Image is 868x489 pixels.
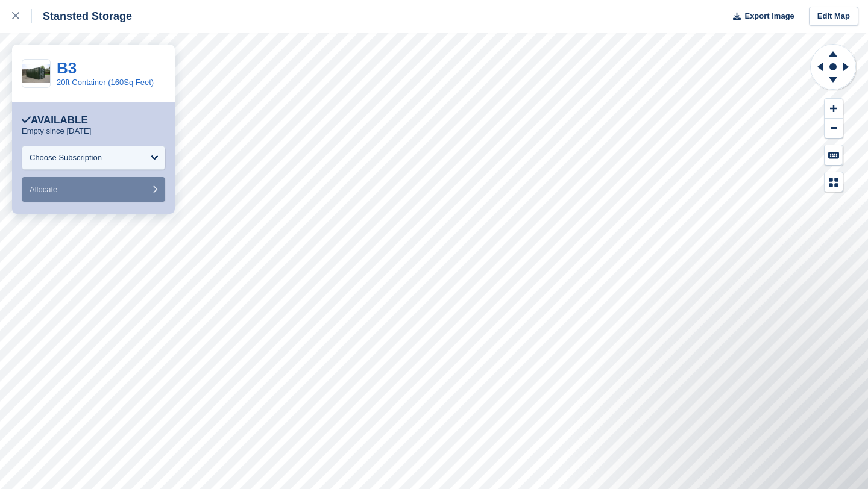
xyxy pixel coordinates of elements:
[57,78,154,87] a: 20ft Container (160Sq Feet)
[22,64,50,83] img: 20ft_x_8ft_One_trip_standard_shipping_container_dark_green_(5).jpg
[57,59,77,77] a: B3
[22,126,91,136] p: Empty since [DATE]
[809,7,858,26] a: Edit Map
[30,185,57,194] span: Allocate
[825,119,843,139] button: Zoom Out
[22,114,88,126] div: Available
[825,145,843,165] button: Keyboard Shortcuts
[726,7,794,26] button: Export Image
[22,177,165,202] button: Allocate
[825,99,843,119] button: Zoom In
[30,152,102,164] div: Choose Subscription
[825,172,843,192] button: Map Legend
[32,9,132,23] div: Stansted Storage
[744,10,794,22] span: Export Image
